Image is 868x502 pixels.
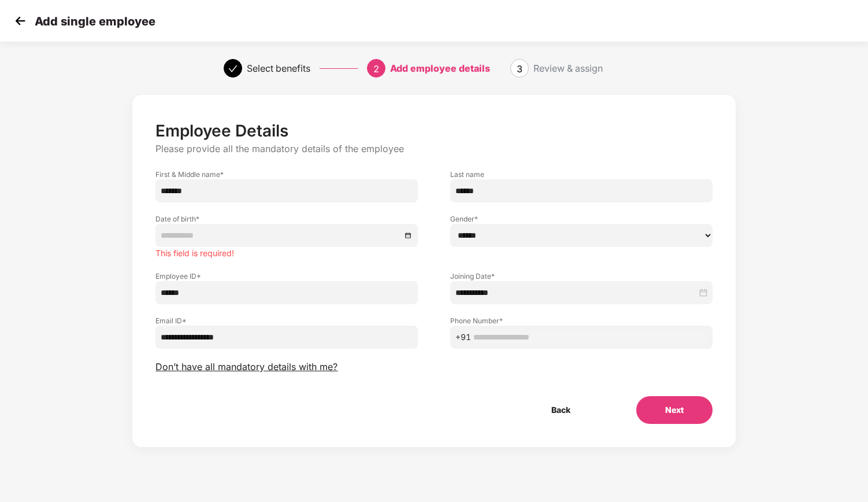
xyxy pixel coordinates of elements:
p: Employee Details [155,121,712,141]
span: Don’t have all mandatory details with me? [155,361,337,373]
label: Email ID [155,316,418,326]
label: Date of birth [155,214,418,224]
label: Joining Date [450,271,713,281]
label: Gender [450,214,713,224]
span: check [228,64,238,73]
label: Phone Number [450,316,713,326]
p: Add single employee [35,14,155,28]
span: This field is required! [155,248,234,258]
img: svg+xml;base64,PHN2ZyB4bWxucz0iaHR0cDovL3d3dy53My5vcmcvMjAwMC9zdmciIHdpZHRoPSIzMCIgaGVpZ2h0PSIzMC... [12,12,29,29]
div: Review & assign [533,59,603,77]
span: 3 [517,63,522,75]
span: +91 [455,331,471,344]
p: Please provide all the mandatory details of the employee [155,143,712,155]
label: Employee ID [155,271,418,281]
label: Last name [450,169,713,179]
div: Add employee details [390,59,490,77]
div: Select benefits [247,59,310,77]
label: First & Middle name [155,169,418,179]
span: 2 [373,63,379,75]
button: Next [636,396,713,424]
button: Back [522,396,599,424]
